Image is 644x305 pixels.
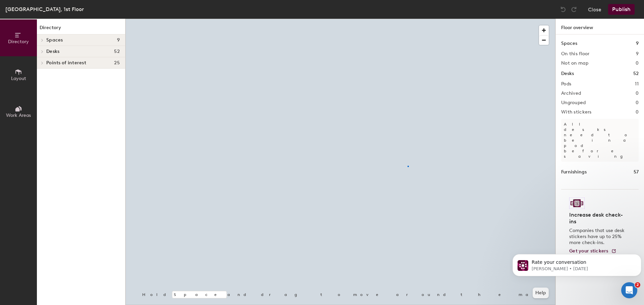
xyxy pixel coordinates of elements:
[510,240,644,287] iframe: Intercom notifications message
[114,60,120,66] span: 25
[636,91,639,96] h2: 0
[634,168,639,176] h1: 57
[561,168,587,176] h1: Furnishings
[621,282,637,298] iframe: Intercom live chat
[561,51,590,57] h2: On this floor
[117,37,120,43] span: 9
[37,24,125,34] h1: Directory
[46,49,59,54] span: Desks
[569,212,627,225] h4: Increase desk check-ins
[569,228,627,246] p: Companies that use desk stickers have up to 25% more check-ins.
[561,70,574,77] h1: Desks
[633,70,639,77] h1: 52
[533,288,549,298] button: Help
[46,60,86,66] span: Points of interest
[561,40,577,47] h1: Spaces
[561,91,581,96] h2: Archived
[46,37,63,43] span: Spaces
[561,81,571,87] h2: Pods
[561,100,586,105] h2: Ungrouped
[608,4,635,15] button: Publish
[114,49,120,54] span: 52
[636,61,639,66] h2: 0
[11,76,26,81] span: Layout
[569,198,585,209] img: Sticker logo
[561,119,639,162] p: All desks need to be in a pod before saving
[571,6,577,13] img: Redo
[561,61,588,66] h2: Not on map
[636,51,639,57] h2: 9
[636,100,639,105] h2: 0
[5,5,84,13] div: [GEOGRAPHIC_DATA], 1st Floor
[636,40,639,47] h1: 9
[635,282,640,288] span: 2
[636,109,639,115] h2: 0
[560,6,567,13] img: Undo
[561,109,592,115] h2: With stickers
[556,19,644,34] h1: Floor overview
[588,4,601,15] button: Close
[6,112,31,118] span: Work Areas
[635,81,639,87] h2: 11
[8,39,29,45] span: Directory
